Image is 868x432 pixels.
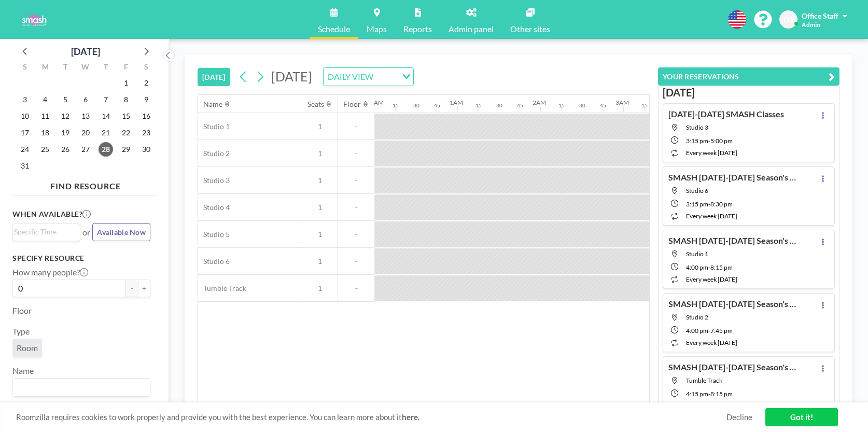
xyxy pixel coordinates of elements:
span: 8:15 PM [710,390,733,398]
div: F [116,61,136,75]
h4: SMASH [DATE]-[DATE] Season's Classes [668,235,798,246]
span: every week [DATE] [686,149,737,157]
span: Tumble Track [198,284,246,293]
span: Tuesday, August 19, 2025 [58,126,73,140]
span: Saturday, August 23, 2025 [139,126,153,140]
span: Saturday, August 2, 2025 [139,76,153,90]
span: 4:00 PM [686,327,708,335]
span: Studio 3 [686,123,708,131]
div: T [95,61,116,75]
span: Studio 5 [198,230,230,239]
span: - [338,284,374,293]
span: 1 [302,230,338,239]
span: Roomzilla requires cookies to work properly and provide you with the best experience. You can lea... [16,412,726,422]
h3: [DATE] [663,86,835,99]
span: 1 [302,284,338,293]
span: Friday, August 8, 2025 [119,92,133,107]
h4: SMASH [DATE]-[DATE] Season's Classes [668,299,798,309]
span: Sunday, August 17, 2025 [18,126,32,140]
span: Thursday, August 28, 2025 [99,142,113,157]
span: Studio 3 [198,176,230,185]
span: 1 [302,176,338,185]
span: Saturday, August 9, 2025 [139,92,153,107]
div: Search for option [324,68,413,86]
span: Sunday, August 31, 2025 [18,159,32,173]
a: Got it! [765,408,838,426]
button: - [125,280,138,297]
span: Tuesday, August 26, 2025 [58,142,73,157]
span: Studio 6 [686,187,708,194]
div: 45 [600,102,606,109]
span: Studio 4 [198,203,230,212]
span: Sunday, August 24, 2025 [18,142,32,157]
span: Monday, August 11, 2025 [38,109,52,123]
span: Friday, August 15, 2025 [119,109,133,123]
span: Studio 1 [198,122,230,131]
div: Floor [343,100,361,109]
div: W [76,61,96,75]
span: - [338,122,374,131]
label: How many people? [12,267,88,277]
span: Available Now [97,228,146,236]
span: 4:00 PM [686,263,708,271]
div: S [136,61,156,75]
span: [DATE] [271,68,312,84]
div: 15 [558,102,565,109]
div: 1AM [450,99,463,106]
span: Thursday, August 21, 2025 [99,126,113,140]
span: 8:15 PM [710,263,733,271]
span: 1 [302,149,338,158]
span: Friday, August 1, 2025 [119,76,133,90]
span: 3:15 PM [686,137,708,145]
div: 3AM [615,99,629,106]
span: every week [DATE] [686,212,737,220]
span: Schedule [318,25,350,33]
div: Name [203,100,222,109]
div: [DATE] [71,44,100,59]
h4: SMASH [DATE]-[DATE] Season's Classes [668,362,798,372]
div: 45 [517,102,523,109]
input: Search for option [376,70,396,83]
label: Name [12,366,34,376]
span: Admin panel [449,25,494,33]
label: Type [12,326,30,337]
span: 8:30 PM [710,200,733,208]
span: OS [783,15,793,24]
h3: Specify resource [12,254,150,263]
span: Room [17,343,38,353]
span: - [708,200,710,208]
span: Studio 1 [686,250,708,258]
span: Reports [403,25,432,33]
div: 30 [413,102,419,109]
span: - [708,137,710,145]
h4: SMASH [DATE]-[DATE] Season's Classes [668,172,798,183]
div: 30 [496,102,502,109]
span: - [338,149,374,158]
div: T [55,61,76,75]
input: Search for option [14,226,74,238]
a: Decline [726,412,752,422]
img: organization-logo [17,9,51,30]
div: 45 [434,102,440,109]
span: Wednesday, August 6, 2025 [78,92,93,107]
div: 15 [475,102,482,109]
input: Search for option [14,381,144,394]
span: Tumble Track [686,377,722,384]
span: DAILY VIEW [326,70,375,83]
button: Available Now [92,223,150,241]
div: 12AM [367,99,384,106]
span: Office Staff [802,11,838,20]
button: + [138,280,150,297]
span: - [708,390,710,398]
span: 7:45 PM [710,327,733,335]
span: - [708,263,710,271]
span: - [708,327,710,335]
span: Monday, August 25, 2025 [38,142,52,157]
span: Studio 2 [198,149,230,158]
span: Thursday, August 7, 2025 [99,92,113,107]
span: Wednesday, August 20, 2025 [78,126,93,140]
span: Friday, August 29, 2025 [119,142,133,157]
h4: FIND RESOURCE [12,177,159,191]
span: Wednesday, August 27, 2025 [78,142,93,157]
span: - [338,230,374,239]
